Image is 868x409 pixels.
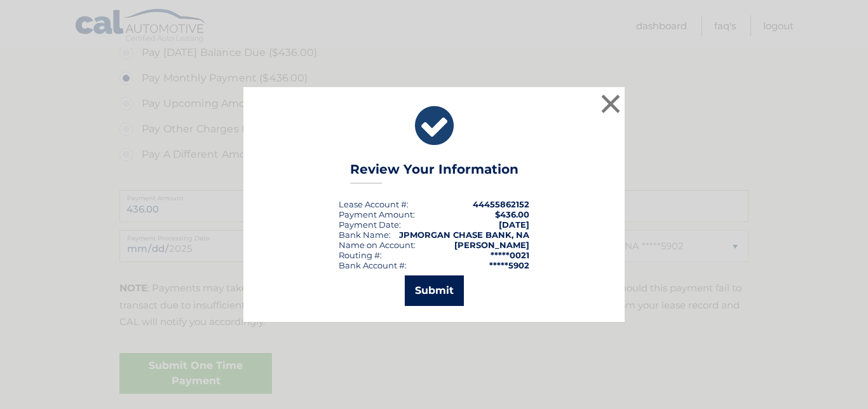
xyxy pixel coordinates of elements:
div: Bank Account #: [339,260,407,270]
strong: 44455862152 [473,199,529,209]
div: Routing #: [339,250,382,260]
button: Submit [405,275,464,306]
span: [DATE] [499,219,529,230]
h3: Review Your Information [350,162,519,184]
span: Payment Date [339,219,399,230]
div: Lease Account #: [339,199,409,209]
div: Payment Amount: [339,209,415,219]
strong: JPMORGAN CHASE BANK, NA [399,230,529,240]
button: × [598,91,623,116]
div: Bank Name: [339,230,391,240]
div: : [339,219,401,230]
span: $436.00 [495,209,529,219]
strong: [PERSON_NAME] [454,240,529,250]
div: Name on Account: [339,240,416,250]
